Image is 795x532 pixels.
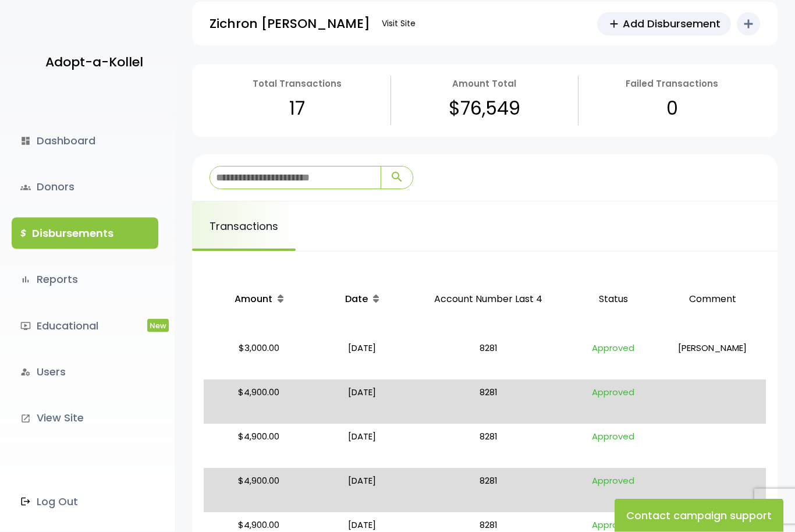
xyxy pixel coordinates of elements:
p: [DATE] [319,341,405,375]
p: 8281 [414,473,563,508]
a: Transactions [192,202,296,251]
p: $4,900.00 [208,429,310,464]
p: 8281 [414,341,563,375]
i: ondemand_video [20,321,31,331]
button: search [381,167,413,189]
p: Amount Total [452,76,516,92]
a: ondemand_videoEducationalNew [12,310,158,342]
p: [PERSON_NAME] [663,341,761,375]
span: search [390,171,404,185]
a: dashboardDashboard [12,125,158,157]
a: manage_accountsUsers [12,356,158,388]
i: manage_accounts [20,367,31,377]
span: groups [20,182,31,193]
p: Comment [663,280,761,320]
span: Amount [235,293,272,306]
a: bar_chartReports [12,264,158,295]
p: 8281 [414,429,563,464]
p: Adopt-a-Kollel [45,51,143,74]
p: $4,900.00 [208,473,310,508]
p: Failed Transactions [626,76,718,92]
a: Log Out [12,486,158,517]
p: Total Transactions [253,76,342,92]
a: addAdd Disbursement [597,13,731,36]
p: Status [572,280,654,320]
span: Date [345,293,368,306]
p: [DATE] [319,473,405,508]
p: $76,549 [449,92,520,126]
a: Visit Site [376,13,421,36]
a: $Disbursements [12,218,158,249]
button: add [737,13,760,36]
p: 0 [666,92,678,126]
p: Approved [572,385,654,420]
p: $3,000.00 [208,341,310,375]
a: launchView Site [12,402,158,434]
span: New [147,319,169,332]
p: Approved [572,429,654,464]
p: 8281 [414,385,563,420]
a: Adopt-a-Kollel [40,34,143,90]
a: groupsDonors [12,171,158,203]
span: add [608,18,620,31]
i: add [741,17,755,31]
i: $ [20,225,26,242]
i: dashboard [20,136,31,146]
p: Account Number Last 4 [414,280,563,320]
button: Contact campaign support [615,499,783,532]
i: launch [20,413,31,424]
p: [DATE] [319,429,405,464]
p: Approved [572,473,654,508]
i: bar_chart [20,274,31,285]
p: 17 [289,92,305,126]
p: [DATE] [319,385,405,420]
span: Add Disbursement [623,16,721,32]
p: Approved [572,341,654,375]
p: $4,900.00 [208,385,310,420]
p: Zichron [PERSON_NAME] [210,13,370,36]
